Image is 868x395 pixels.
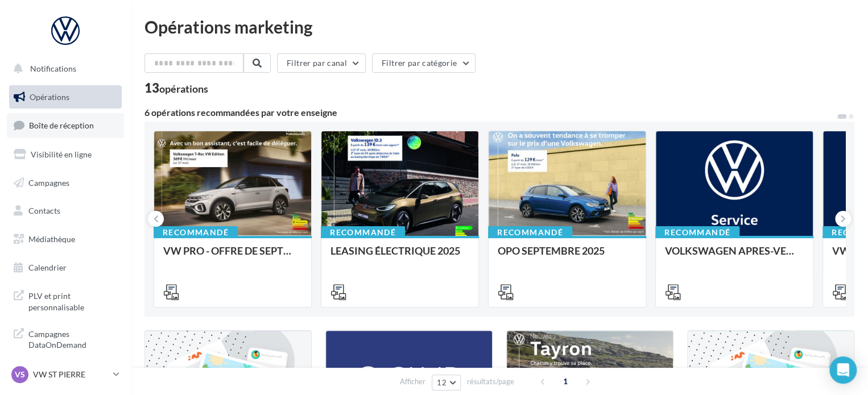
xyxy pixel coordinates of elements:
button: 12 [432,375,461,390]
span: Médiathèque [28,234,75,244]
button: Notifications [7,57,119,81]
a: Boîte de réception [7,113,124,138]
span: VS [15,369,25,380]
span: PLV et print personnalisable [28,288,117,313]
span: Visibilité en ligne [31,149,92,159]
div: opérations [159,84,208,94]
a: Campagnes DataOnDemand [7,322,124,355]
a: Médiathèque [7,227,124,251]
div: VW PRO - OFFRE DE SEPTEMBRE 25 [163,245,302,268]
a: VS VW ST PIERRE [9,364,122,385]
span: Contacts [28,206,60,215]
button: Filtrer par catégorie [372,53,476,73]
div: VOLKSWAGEN APRES-VENTE [665,245,804,268]
span: 1 [556,372,574,390]
a: Visibilité en ligne [7,143,124,167]
div: 13 [144,82,208,94]
div: LEASING ÉLECTRIQUE 2025 [330,245,469,268]
p: VW ST PIERRE [33,369,109,380]
button: Filtrer par canal [277,53,366,73]
a: Opérations [7,85,124,109]
span: Calendrier [28,263,67,272]
div: Recommandé [655,226,739,239]
span: Afficher [400,376,425,387]
div: Recommandé [154,226,238,239]
a: PLV et print personnalisable [7,284,124,317]
div: Open Intercom Messenger [829,356,857,384]
a: Campagnes [7,171,124,195]
span: Campagnes [28,177,69,187]
a: Contacts [7,199,124,223]
div: Recommandé [321,226,405,239]
div: Opérations marketing [144,18,854,35]
span: Boîte de réception [29,120,94,130]
span: Opérations [30,92,69,102]
span: résultats/page [467,376,514,387]
div: Recommandé [488,226,572,239]
span: 12 [437,378,447,387]
span: Notifications [30,64,76,73]
span: Campagnes DataOnDemand [28,326,117,351]
a: Calendrier [7,256,124,280]
div: OPO SEPTEMBRE 2025 [498,245,636,268]
div: 6 opérations recommandées par votre enseigne [144,108,836,117]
